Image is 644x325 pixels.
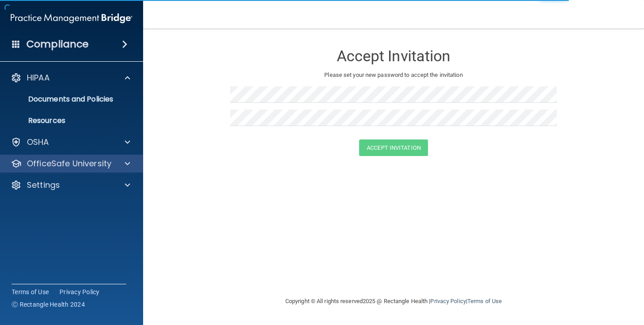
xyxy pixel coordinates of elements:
[12,287,49,296] a: Terms of Use
[59,287,100,296] a: Privacy Policy
[230,48,557,64] h3: Accept Invitation
[489,267,633,303] iframe: Drift Widget Chat Controller
[27,180,60,190] p: Settings
[237,70,550,80] p: Please set your new password to accept the invitation
[359,139,428,156] button: Accept Invitation
[6,95,128,104] p: Documents and Policies
[6,116,128,125] p: Resources
[11,158,130,169] a: OfficeSafe University
[27,72,50,83] p: HIPAA
[26,38,89,51] h4: Compliance
[230,287,557,316] div: Copyright © All rights reserved 2025 @ Rectangle Health | |
[11,72,130,83] a: HIPAA
[430,298,466,304] a: Privacy Policy
[27,137,49,148] p: OSHA
[27,158,111,169] p: OfficeSafe University
[11,180,130,190] a: Settings
[12,300,85,309] span: Ⓒ Rectangle Health 2024
[11,9,132,27] img: PMB logo
[11,137,130,148] a: OSHA
[467,298,502,304] a: Terms of Use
